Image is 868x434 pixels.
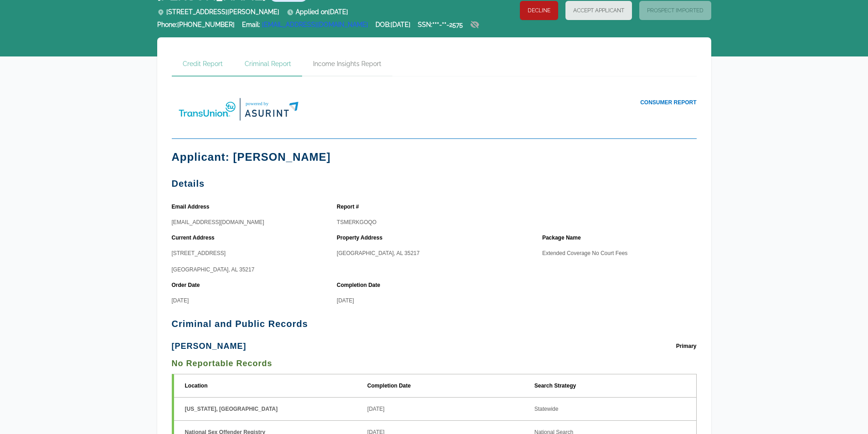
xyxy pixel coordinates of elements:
[185,406,278,412] span: [US_STATE], [GEOGRAPHIC_DATA]
[185,382,211,390] strong: Location
[172,219,264,225] span: [EMAIL_ADDRESS][DOMAIN_NAME]
[172,281,203,289] strong: Order Date
[534,382,579,390] strong: Search Strategy
[242,20,368,34] div: Email:
[542,234,584,242] strong: Package Name
[157,8,279,15] span: [STREET_ADDRESS][PERSON_NAME]
[172,150,697,164] h1: Applicant: [PERSON_NAME]
[172,52,234,77] a: Credit Report
[172,234,217,242] strong: Current Address
[287,8,348,15] span: Applied on [DATE]
[542,250,627,256] span: Extended Coverage No Court Fees
[157,20,235,34] div: Phone: [PHONE_NUMBER]
[172,342,247,351] h3: [PERSON_NAME]
[172,199,697,305] table: consumer report details
[520,1,558,20] button: Decline
[434,98,697,107] p: CONSUMER REPORT
[246,101,269,106] tspan: powered by
[676,339,697,353] span: Primary
[234,52,302,77] a: Criminal Report
[172,250,255,273] span: [STREET_ADDRESS] [GEOGRAPHIC_DATA], AL 35217
[302,52,392,77] a: Income Insights Report
[172,319,697,328] h2: Criminal and Public Records
[337,234,385,242] strong: Property Address
[172,179,697,188] h2: Details
[337,203,362,211] strong: Report #
[337,219,376,225] span: TSMERKGOQO
[565,1,632,20] button: Accept Applicant
[172,203,212,211] strong: Email Address
[375,20,411,34] div: DOB: [DATE]
[534,406,559,412] span: Statewide
[172,297,189,304] span: [DATE]
[172,357,697,370] h3: No Reportable Records
[337,250,420,256] span: [GEOGRAPHIC_DATA], AL 35217
[367,382,413,390] strong: Completion Date
[337,297,354,304] span: [DATE]
[367,406,385,412] span: [DATE]
[337,281,383,289] strong: Completion Date
[172,52,697,77] nav: Tabs
[262,21,368,28] a: [EMAIL_ADDRESS][DOMAIN_NAME]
